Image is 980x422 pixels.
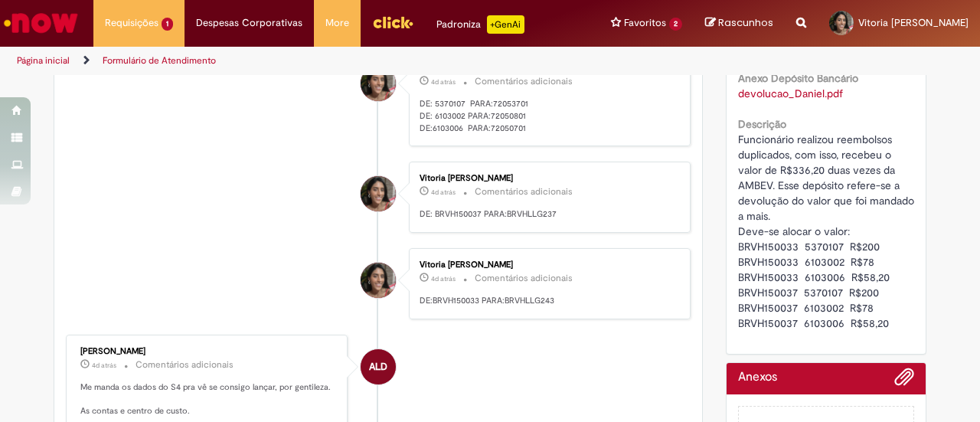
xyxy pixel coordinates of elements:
[361,349,396,384] div: Andressa Luiza Da Silva
[11,47,642,75] ul: Trilhas de página
[361,176,396,211] div: Vitoria Cavalcante Cardoso
[431,274,456,283] span: 4d atrás
[92,361,116,370] span: 4d atrás
[624,15,666,31] span: Favoritos
[80,347,335,356] div: [PERSON_NAME]
[705,16,773,31] a: Rascunhos
[436,15,524,34] div: Padroniza
[475,75,573,88] small: Comentários adicionais
[738,371,777,384] h2: Anexos
[420,174,675,183] div: Vitoria [PERSON_NAME]
[162,18,173,31] span: 1
[431,77,456,87] span: 4d atrás
[431,188,456,197] time: 25/08/2025 14:42:32
[858,16,969,29] span: Vitoria [PERSON_NAME]
[17,54,70,67] a: Página inicial
[718,15,773,30] span: Rascunhos
[80,381,335,417] p: Me manda os dados do S4 pra vê se consigo lançar, por gentileza. As contas e centro de custo.
[420,98,675,134] p: DE: 5370107 PARA:72053701 DE: 6103002 PARA:72050801 DE:6103006 PARA:72050701
[669,18,682,31] span: 2
[420,260,675,270] div: Vitoria [PERSON_NAME]
[738,132,917,330] span: Funcionário realizou reembolsos duplicados, com isso, recebeu o valor de R$336,20 duas vezes da A...
[475,272,573,285] small: Comentários adicionais
[2,8,80,38] img: ServiceNow
[738,87,843,100] a: Download de devolucao_Daniel.pdf
[431,188,456,197] span: 4d atrás
[105,15,158,31] span: Requisições
[361,263,396,298] div: Vitoria Cavalcante Cardoso
[196,15,302,31] span: Despesas Corporativas
[103,54,216,67] a: Formulário de Atendimento
[487,15,524,34] p: +GenAi
[325,15,349,31] span: More
[431,77,456,87] time: 25/08/2025 14:44:21
[738,71,858,85] b: Anexo Depósito Bancário
[420,295,675,307] p: DE:BRVH150033 PARA:BRVHLLG243
[420,208,675,221] p: DE: BRVH150037 PARA:BRVHLLG237
[92,361,116,370] time: 25/08/2025 14:11:44
[136,358,234,371] small: Comentários adicionais
[431,274,456,283] time: 25/08/2025 14:42:03
[475,185,573,198] small: Comentários adicionais
[894,367,914,394] button: Adicionar anexos
[369,348,387,385] span: ALD
[372,11,413,34] img: click_logo_yellow_360x200.png
[738,117,786,131] b: Descrição
[361,66,396,101] div: Vitoria Cavalcante Cardoso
